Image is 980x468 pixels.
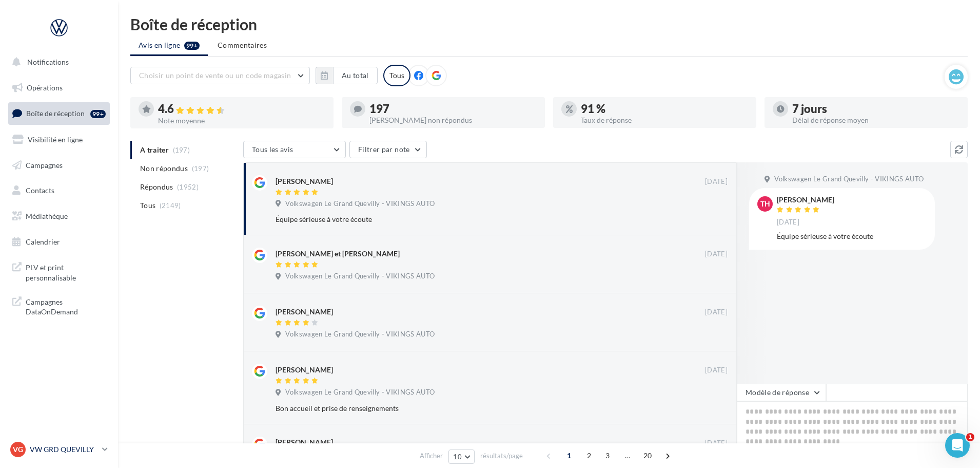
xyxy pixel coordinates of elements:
a: PLV et print personnalisable [6,256,112,287]
div: 99+ [90,110,106,118]
button: 10 [448,450,475,464]
a: Campagnes DataOnDemand [6,291,112,321]
span: (197) [192,164,209,173]
a: Campagnes [6,155,112,176]
span: Visibilité en ligne [28,135,83,144]
button: Au total [316,67,378,84]
span: 1 [561,447,577,464]
span: VG [13,444,23,455]
div: 91 % [581,103,748,115]
span: Médiathèque [26,212,68,220]
div: [PERSON_NAME] [276,365,333,375]
div: [PERSON_NAME] [276,307,333,317]
a: Visibilité en ligne [6,129,112,151]
span: Volkswagen Le Grand Quevilly - VIKINGS AUTO [285,272,435,281]
a: Médiathèque [6,205,112,227]
span: Volkswagen Le Grand Quevilly - VIKINGS AUTO [285,199,435,209]
span: (2149) [160,201,181,210]
button: Au total [333,67,378,84]
div: Équipe sérieuse à votre écoute [777,231,927,241]
span: Notifications [27,58,69,66]
a: Opérations [6,77,112,99]
div: [PERSON_NAME] [276,176,333,186]
span: [DATE] [777,218,799,227]
div: [PERSON_NAME] [777,196,834,203]
span: 2 [581,447,597,464]
span: Tous les avis [252,145,293,154]
button: Notifications [6,51,108,73]
span: Boîte de réception [26,109,85,118]
span: Non répondus [140,163,188,174]
span: Volkswagen Le Grand Quevilly - VIKINGS AUTO [285,388,435,397]
span: Répondus [140,182,173,192]
span: 20 [639,447,656,464]
span: (1952) [177,183,199,191]
div: [PERSON_NAME] et [PERSON_NAME] [276,249,400,259]
span: Volkswagen Le Grand Quevilly - VIKINGS AUTO [774,175,924,184]
div: Taux de réponse [581,117,748,124]
a: Boîte de réception99+ [6,102,112,124]
div: [PERSON_NAME] [276,437,333,447]
span: Calendrier [26,237,60,246]
span: [DATE] [705,250,728,259]
iframe: Intercom live chat [945,433,970,458]
button: Tous les avis [243,141,346,158]
button: Choisir un point de vente ou un code magasin [130,67,310,84]
div: Note moyenne [158,117,325,124]
span: PLV et print personnalisable [26,260,106,283]
span: Tous [140,200,155,211]
a: Contacts [6,180,112,201]
span: Opérations [27,83,63,92]
span: [DATE] [705,439,728,448]
span: [DATE] [705,366,728,375]
div: [PERSON_NAME] non répondus [369,117,537,124]
span: Choisir un point de vente ou un code magasin [139,71,291,80]
button: Modèle de réponse [737,384,826,401]
span: 10 [453,453,462,461]
span: Contacts [26,186,54,195]
div: Bon accueil et prise de renseignements [276,403,661,414]
span: 3 [599,447,616,464]
span: TH [760,199,770,209]
span: [DATE] [705,308,728,317]
span: Afficher [420,451,443,461]
div: Délai de réponse moyen [792,117,959,124]
span: [DATE] [705,177,728,186]
div: Équipe sérieuse à votre écoute [276,214,661,224]
span: Campagnes DataOnDemand [26,295,106,317]
div: Boîte de réception [130,16,968,32]
span: Commentaires [218,40,267,50]
span: ... [619,447,636,464]
button: Filtrer par note [349,141,427,158]
span: Campagnes [26,160,63,169]
div: 4.6 [158,103,325,115]
div: 197 [369,103,537,115]
a: Calendrier [6,231,112,253]
a: VG VW GRD QUEVILLY [8,440,110,459]
span: 1 [966,433,974,441]
span: résultats/page [480,451,523,461]
div: 7 jours [792,103,959,115]
span: Volkswagen Le Grand Quevilly - VIKINGS AUTO [285,330,435,339]
div: Tous [383,65,410,86]
p: VW GRD QUEVILLY [30,444,98,455]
